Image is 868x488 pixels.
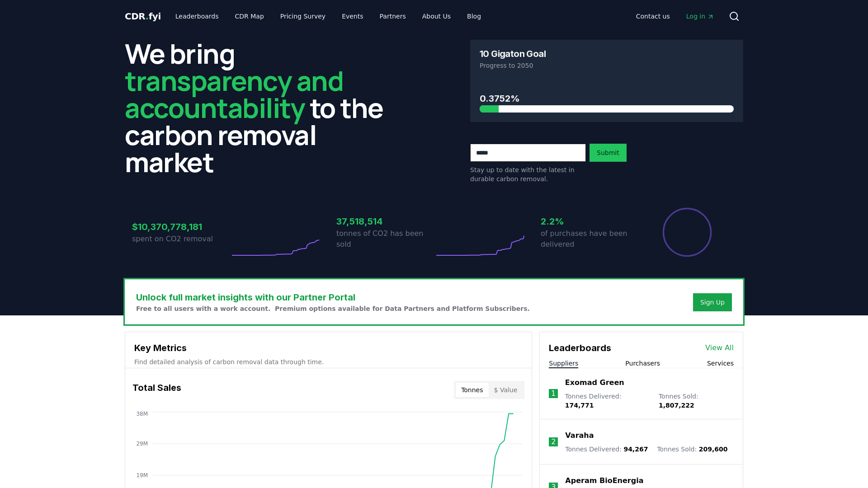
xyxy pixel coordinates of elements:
p: of purchases have been delivered [541,228,638,250]
h3: 10 Gigaton Goal [480,49,546,58]
button: Purchasers [625,359,660,368]
a: View All [705,343,734,353]
h3: Total Sales [132,381,181,399]
span: 94,267 [623,446,648,453]
button: Suppliers [549,359,578,368]
p: Progress to 2050 [480,61,734,70]
span: . [146,11,149,22]
p: spent on CO2 removal [132,234,230,244]
tspan: 19M [136,472,148,479]
h3: 0.3752% [480,92,734,105]
h3: Leaderboards [549,341,611,355]
a: Contact us [629,8,677,24]
p: tonnes of CO2 has been sold [336,228,434,250]
span: transparency and accountability [125,62,343,126]
a: CDR Map [228,8,271,24]
div: Percentage of sales delivered [662,207,712,258]
a: CDR.fyi [125,10,161,23]
a: Partners [373,8,413,24]
tspan: 29M [136,441,148,447]
p: Free to all users with a work account. Premium options available for Data Partners and Platform S... [136,304,530,313]
p: 2 [551,436,556,447]
h2: We bring to the carbon removal market [125,40,398,175]
span: 209,600 [699,446,728,453]
a: About Us [415,8,458,24]
p: Tonnes Sold : [657,445,727,454]
h3: 2.2% [541,215,638,228]
p: Find detailed analysis of carbon removal data through time. [134,357,523,366]
p: Tonnes Delivered : [565,445,648,454]
nav: Main [629,8,722,24]
a: Exomad Green [565,377,624,388]
button: Submit [590,144,627,162]
h3: Key Metrics [134,341,523,355]
a: Varaha [565,430,594,441]
a: Leaderboards [168,8,226,24]
button: Sign Up [693,293,732,311]
p: Tonnes Sold : [659,392,734,410]
a: Sign Up [700,298,725,307]
h3: Unlock full market insights with our Partner Portal [136,291,530,304]
span: 1,807,222 [659,402,694,409]
button: Tonnes [456,383,488,397]
a: Pricing Survey [273,8,333,24]
tspan: 38M [136,411,148,417]
button: $ Value [489,383,523,397]
a: Aperam BioEnergia [565,475,643,486]
a: Log in [679,8,722,24]
span: Log in [686,12,714,21]
p: Tonnes Delivered : [565,392,650,410]
button: Services [707,359,734,368]
a: Events [335,8,370,24]
p: Stay up to date with the latest in durable carbon removal. [470,165,586,183]
p: 1 [551,388,556,399]
h3: $10,370,778,181 [132,220,230,234]
a: Blog [460,8,488,24]
h3: 37,518,514 [336,215,434,228]
span: 174,771 [565,402,594,409]
nav: Main [168,8,488,24]
span: CDR fyi [125,11,161,22]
